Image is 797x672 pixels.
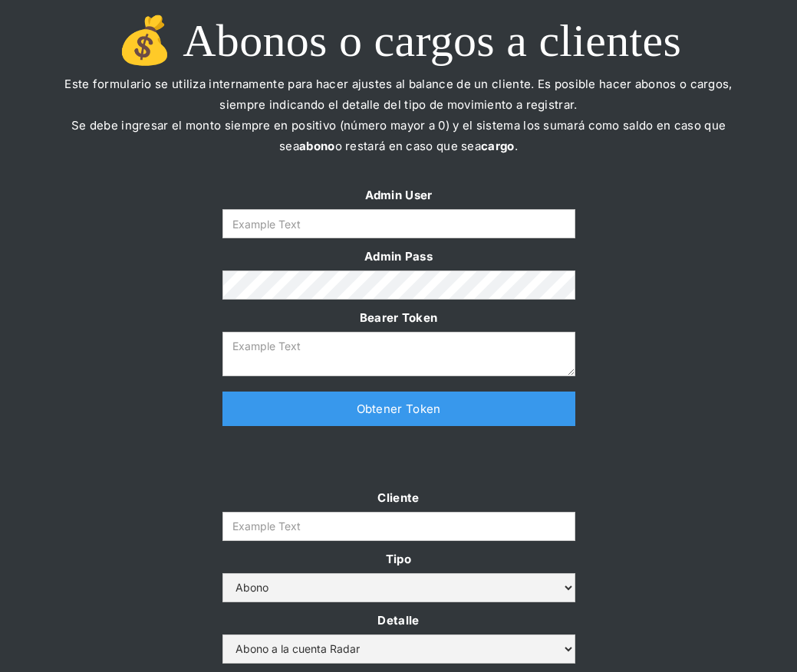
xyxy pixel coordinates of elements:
strong: abono [299,139,335,153]
h1: 💰 Abonos o cargos a clientes [54,15,744,66]
label: Cliente [222,487,575,508]
label: Bearer Token [222,307,575,328]
label: Tipo [222,549,575,569]
label: Detalle [222,610,575,631]
a: Obtener Token [222,392,575,426]
p: Este formulario se utiliza internamente para hacer ajustes al balance de un cliente. Es posible h... [54,74,744,177]
label: Admin Pass [222,246,575,267]
form: Form [222,185,575,376]
label: Admin User [222,185,575,205]
strong: cargo [481,139,515,153]
input: Example Text [222,512,575,541]
input: Example Text [222,209,575,238]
